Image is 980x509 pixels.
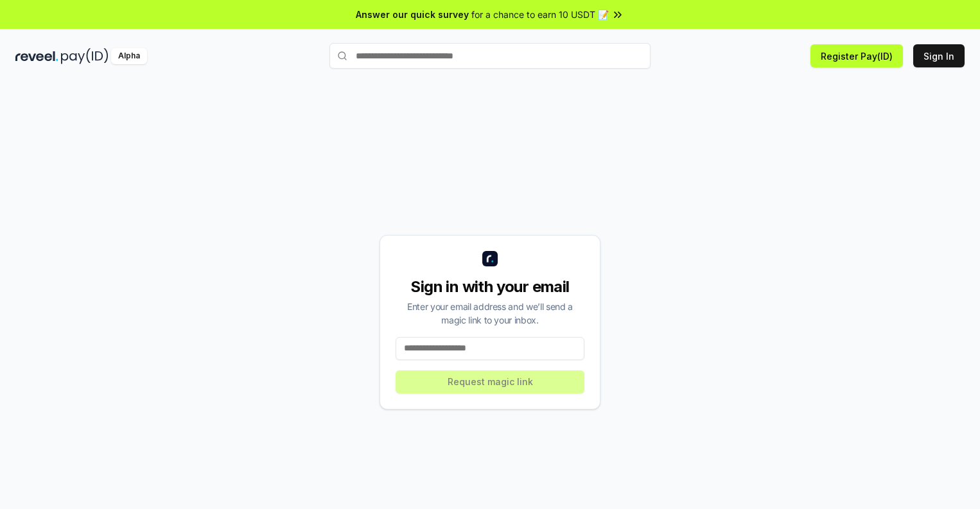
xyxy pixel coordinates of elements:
button: Register Pay(ID) [810,44,903,67]
img: pay_id [61,48,109,64]
img: reveel_dark [15,48,58,64]
div: Enter your email address and we’ll send a magic link to your inbox. [396,300,584,327]
div: Alpha [111,48,147,64]
button: Sign In [913,44,965,67]
div: Sign in with your email [396,277,584,297]
img: logo_small [482,251,498,266]
span: Answer our quick survey [356,8,469,21]
span: for a chance to earn 10 USDT 📝 [471,8,609,21]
